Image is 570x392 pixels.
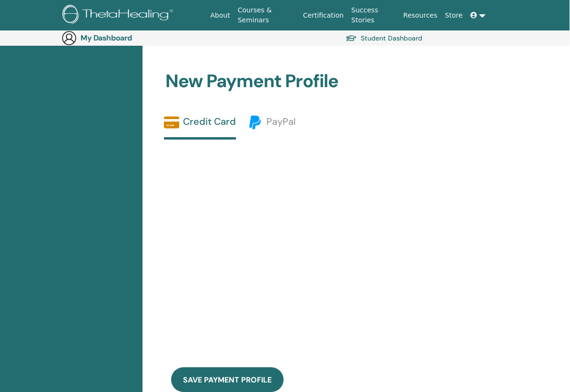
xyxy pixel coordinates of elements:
[164,115,236,140] a: Credit Card
[346,31,422,45] a: Student Dashboard
[171,367,284,392] button: save payment profile
[266,115,295,128] span: PayPal
[160,70,503,92] h2: New Payment Profile
[346,34,357,42] img: graduation-cap.svg
[164,115,179,130] img: credit-card-solid.svg
[347,1,399,29] a: Success Stories
[399,7,441,24] a: Resources
[183,375,272,385] span: save payment profile
[299,7,347,24] a: Certification
[206,7,234,24] a: About
[61,30,77,46] img: generic-user-icon.jpg
[81,33,176,42] h3: My Dashboard
[62,5,176,26] img: logo.png
[247,115,263,130] img: paypal.svg
[441,7,467,24] a: Store
[169,149,365,358] iframe: Secure payment input frame
[234,1,299,29] a: Courses & Seminars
